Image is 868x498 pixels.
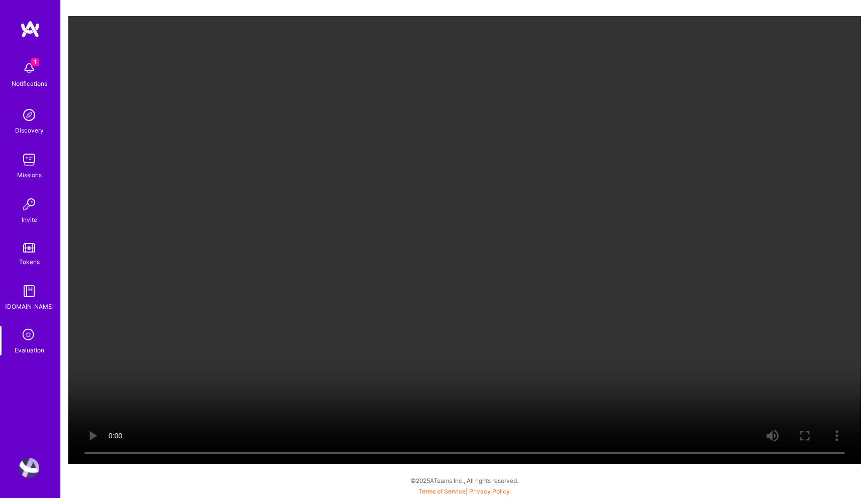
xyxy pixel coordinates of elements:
[19,281,39,301] img: guide book
[469,487,510,495] a: Privacy Policy
[19,458,39,478] img: User Avatar
[31,58,39,66] span: 1
[68,16,861,464] video: Your browser does not support the video tag.
[22,214,37,225] div: Invite
[5,301,54,312] div: [DOMAIN_NAME]
[15,125,44,136] div: Discovery
[17,170,42,180] div: Missions
[19,105,39,125] img: discovery
[20,326,39,345] i: icon SelectionTeam
[19,194,39,214] img: Invite
[19,257,40,267] div: Tokens
[19,150,39,170] img: teamwork
[418,487,510,495] span: |
[20,20,40,38] img: logo
[17,458,42,478] a: User Avatar
[418,487,466,495] a: Terms of Service
[60,468,868,493] div: © 2025 ATeams Inc., All rights reserved.
[12,78,47,89] div: Notifications
[19,58,39,78] img: bell
[15,345,44,355] div: Evaluation
[23,243,35,253] img: tokens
